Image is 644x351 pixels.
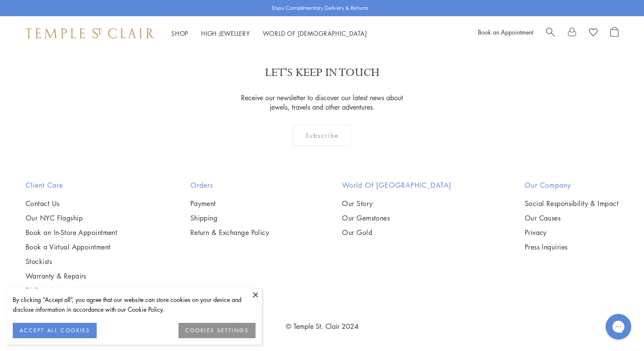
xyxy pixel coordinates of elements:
[293,125,351,146] div: Subscribe
[26,199,117,208] a: Contact Us
[236,93,408,112] p: Receive our newsletter to discover our latest news about jewels, travels and other adventures.
[286,322,359,331] a: © Temple St. Clair 2024
[13,295,256,314] div: By clicking “Accept all”, you agree that our website can store cookies on your device and disclos...
[525,180,618,190] h2: Our Company
[26,213,117,223] a: Our NYC Flagship
[601,311,635,342] iframe: Gorgias live chat messenger
[265,65,379,80] p: LET'S KEEP IN TOUCH
[342,213,451,223] a: Our Gemstones
[342,228,451,237] a: Our Gold
[272,4,368,12] p: Enjoy Complimentary Delivery & Returns
[190,199,270,208] a: Payment
[525,228,618,237] a: Privacy
[546,27,555,40] a: Search
[342,180,451,190] h2: World of [GEOGRAPHIC_DATA]
[342,199,451,208] a: Our Story
[589,27,598,40] a: View Wishlist
[178,323,256,338] button: COOKIES SETTINGS
[26,180,117,190] h2: Client Care
[26,242,117,252] a: Book a Virtual Appointment
[525,242,618,252] a: Press Inquiries
[525,199,618,208] a: Social Responsibility & Impact
[171,28,367,39] nav: Main navigation
[26,257,117,266] a: Stockists
[190,180,270,190] h2: Orders
[13,323,97,338] button: ACCEPT ALL COOKIES
[171,29,188,38] a: ShopShop
[610,27,618,40] a: Open Shopping Bag
[190,213,270,223] a: Shipping
[263,29,367,38] a: World of [DEMOGRAPHIC_DATA]World of [DEMOGRAPHIC_DATA]
[525,213,618,223] a: Our Causes
[478,28,533,36] a: Book an Appointment
[26,286,117,295] a: FAQs
[190,228,270,237] a: Return & Exchange Policy
[26,28,154,38] img: Temple St. Clair
[26,271,117,281] a: Warranty & Repairs
[201,29,250,38] a: High JewelleryHigh Jewellery
[26,228,117,237] a: Book an In-Store Appointment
